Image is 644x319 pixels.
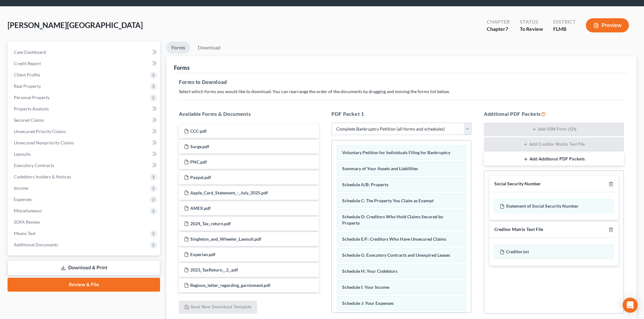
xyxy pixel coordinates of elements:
[484,153,624,166] button: Add Additional PDF Packets
[9,103,160,115] a: Property Analysis
[505,26,508,32] span: 7
[342,300,394,306] span: Schedule J: Your Expenses
[14,208,42,213] span: Miscellaneous
[14,129,66,134] span: Unsecured Priority Claims
[190,144,209,149] span: Surge.pdf
[553,25,576,33] div: FLMB
[166,42,190,54] a: Forms
[179,110,319,118] h5: Available Forms & Documents
[494,199,613,213] div: Statement of Social Security Number
[9,137,160,148] a: Unsecured Nonpriority Claims
[494,181,541,187] div: Social Security Number
[8,20,143,30] span: [PERSON_NAME][GEOGRAPHIC_DATA]
[520,18,543,25] div: Status
[553,18,576,25] div: District
[14,242,58,247] span: Additional Documents
[331,110,471,118] h5: PDF Packet 1
[190,190,268,195] span: Apple_Card_Statement_-_July_2025.pdf
[190,175,211,180] span: Paypal.pdf
[342,214,443,226] span: Schedule D: Creditors Who Hold Claims Secured by Property
[190,236,261,242] span: Singleton_and_Wheeler_Lawsuit.pdf
[9,58,160,69] a: Credit Report
[193,42,225,54] a: Download
[14,151,31,157] span: Lawsuits
[190,128,207,134] span: CCC-pdf
[342,252,450,258] span: Schedule G: Executory Contracts and Unexpired Leases
[14,106,49,111] span: Property Analysis
[342,150,450,155] span: Voluntary Petition for Individuals Filing for Bankruptcy
[14,61,41,66] span: Credit Report
[179,78,624,86] h5: Forms to Download
[14,95,50,100] span: Personal Property
[9,148,160,160] a: Lawsuits
[484,123,624,137] button: Add SSN Form (121)
[9,115,160,126] a: Secured Claims
[9,160,160,171] a: Executory Contracts
[623,298,638,313] div: Open Intercom Messenger
[14,174,71,179] span: Codebtors Insiders & Notices
[190,221,231,226] span: 2024_Tax_return.pdf
[342,182,388,187] span: Schedule A/B: Property
[586,18,629,32] button: Preview
[190,267,238,272] span: 2023_TaxReturn__2_.pdf
[487,18,510,25] div: Chapter
[190,252,215,257] span: Experian.pdf
[174,64,190,71] div: Forms
[190,159,207,165] span: PNC.pdf
[14,117,44,123] span: Secured Claims
[342,198,434,203] span: Schedule C: The Property You Claim as Exempt
[494,244,613,259] div: Creditor.txt
[342,236,446,242] span: Schedule E/F: Creditors Who Have Unsecured Claims
[14,185,28,191] span: Income
[14,72,40,77] span: Client Profile
[342,284,389,290] span: Schedule I: Your Income
[8,278,160,292] a: Review & File
[190,205,211,211] span: AMEX.pdf
[14,49,46,55] span: Case Dashboard
[14,219,40,225] span: SOFA Review
[484,137,624,151] button: Add Creditor Matrix Text File
[14,231,36,236] span: Means Test
[9,126,160,137] a: Unsecured Priority Claims
[8,260,160,275] a: Download & Print
[342,166,418,171] span: Summary of Your Assets and Liabilities
[14,83,41,89] span: Real Property
[14,163,54,168] span: Executory Contracts
[14,140,74,145] span: Unsecured Nonpriority Claims
[494,227,543,232] div: Creditor Matrix Text File
[14,197,32,202] span: Expenses
[179,301,257,314] button: Save New Download Template
[520,25,543,33] div: To Review
[9,216,160,228] a: SOFA Review
[179,88,624,95] p: Select which forms you would like to download. You can rearrange the order of the documents by dr...
[190,283,270,288] span: Regions_letter_regarding_garnisment.pdf
[487,25,510,33] div: Chapter
[342,268,397,274] span: Schedule H: Your Codebtors
[9,47,160,58] a: Case Dashboard
[484,110,624,118] h5: Additional PDF Packets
